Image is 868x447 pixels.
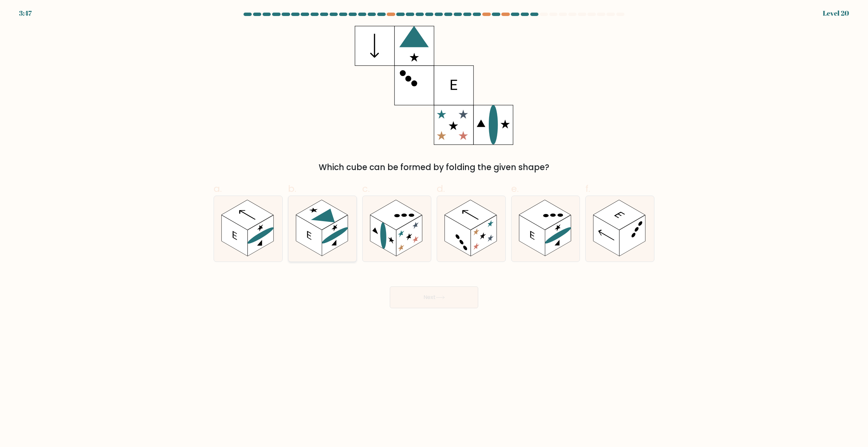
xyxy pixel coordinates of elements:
[823,8,849,18] div: Level 20
[585,182,590,195] span: f.
[437,182,445,195] span: d.
[511,182,519,195] span: e.
[19,8,32,18] div: 3:47
[214,182,222,195] span: a.
[288,182,296,195] span: b.
[362,182,370,195] span: c.
[390,286,478,308] button: Next
[218,161,650,173] div: Which cube can be formed by folding the given shape?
